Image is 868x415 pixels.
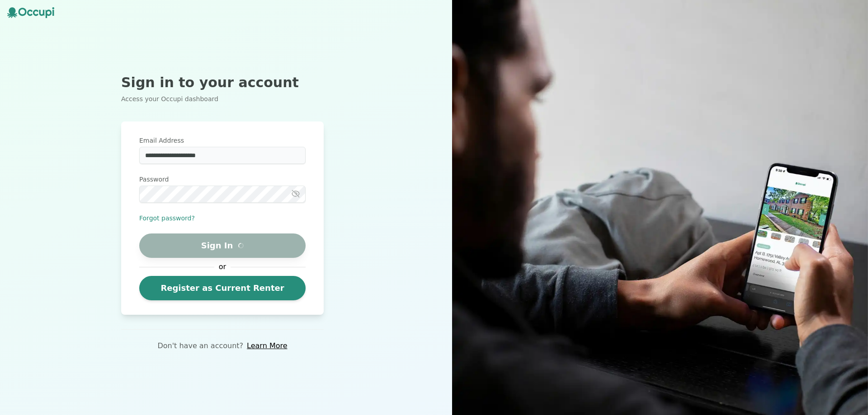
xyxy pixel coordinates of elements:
[139,175,306,184] label: Password
[139,276,306,300] a: Register as Current Renter
[214,261,231,272] span: or
[139,214,195,223] button: Forgot password?
[247,340,287,351] a: Learn More
[139,136,306,145] label: Email Address
[121,94,324,103] p: Access your Occupi dashboard
[121,75,324,91] h2: Sign in to your account
[157,340,243,351] p: Don't have an account?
